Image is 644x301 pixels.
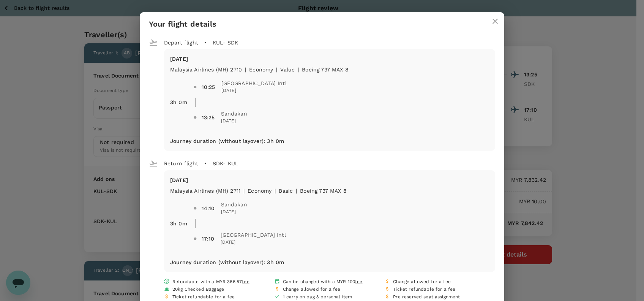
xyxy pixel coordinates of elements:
[221,208,247,216] span: [DATE]
[280,66,295,73] p: Value
[202,83,215,91] div: 10:25
[283,278,363,286] span: Can be changed with a MYR 100
[221,231,286,239] span: [GEOGRAPHIC_DATA] Intl
[242,279,249,284] span: fee
[172,287,224,292] span: 20kg Checked Baggage
[149,18,495,30] p: Your flight details
[300,187,346,195] p: Boeing 737 MAX 8
[249,66,273,73] p: economy
[276,67,277,73] span: |
[279,187,293,195] p: Basic
[221,110,247,117] span: Sandakan
[172,294,235,299] span: Ticket refundable for a fee
[221,201,247,208] span: Sandakan
[393,287,455,292] span: Ticket refundable for a fee
[170,137,284,145] p: Journey duration (without layover) : 3h 0m
[170,55,489,63] p: [DATE]
[221,87,287,95] span: [DATE]
[486,12,504,30] button: close
[221,117,247,125] span: [DATE]
[393,294,460,299] span: Pre reserved seat assignment
[213,39,238,46] p: KUL - SDK
[355,279,362,284] span: fee
[170,98,187,106] p: 3h 0m
[170,176,489,184] p: [DATE]
[170,258,284,266] p: Journey duration (without layover) : 3h 0m
[172,278,249,286] span: Refundable with a MYR 366.57
[170,187,240,195] p: Malaysia Airlines (MH) 2711
[202,235,215,242] div: 17:10
[248,187,271,195] p: economy
[221,79,287,87] span: [GEOGRAPHIC_DATA] Intl
[296,188,297,194] span: |
[283,294,352,299] span: 1 carry on bag & personal item
[302,66,348,73] p: Boeing 737 MAX 8
[202,204,215,212] div: 14:10
[170,220,187,227] p: 3h 0m
[298,67,299,73] span: |
[245,67,246,73] span: |
[393,279,451,284] span: Change allowed for a fee
[283,287,341,292] span: Change allowed for a fee
[170,66,242,73] p: Malaysia Airlines (MH) 2710
[275,188,276,194] span: |
[213,160,238,167] p: SDK - KUL
[164,160,198,167] p: Return flight
[221,239,286,246] span: [DATE]
[202,114,215,121] div: 13:25
[243,188,245,194] span: |
[164,39,198,46] p: Depart flight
